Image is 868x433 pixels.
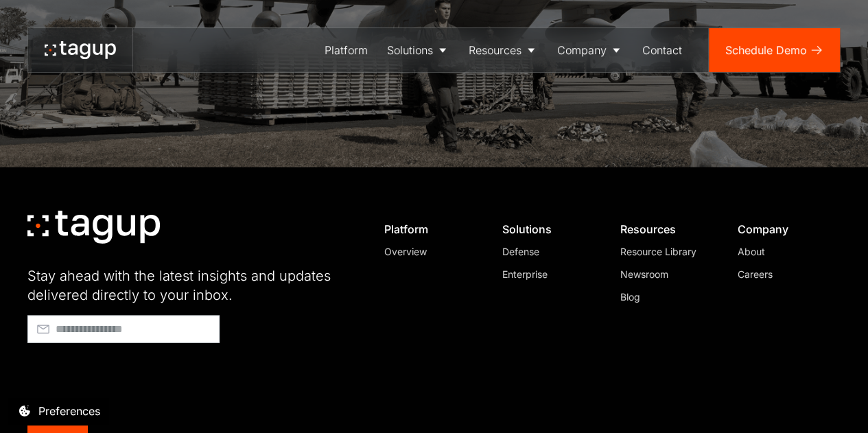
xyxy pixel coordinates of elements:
[315,28,377,72] a: Platform
[620,267,712,281] a: Newsroom
[469,42,521,58] div: Resources
[642,42,682,58] div: Contact
[557,42,607,58] div: Company
[620,222,712,236] div: Resources
[377,28,459,72] a: Solutions
[548,28,633,72] a: Company
[27,349,236,402] iframe: reCAPTCHA
[384,244,476,259] a: Overview
[387,42,433,58] div: Solutions
[620,290,712,304] a: Blog
[38,403,100,419] div: Preferences
[738,222,830,236] div: Company
[725,42,807,58] div: Schedule Demo
[633,28,692,72] a: Contact
[27,266,353,305] div: Stay ahead with the latest insights and updates delivered directly to your inbox.
[620,244,712,259] a: Resource Library
[459,28,548,72] a: Resources
[709,28,840,72] a: Schedule Demo
[384,222,476,236] div: Platform
[738,244,830,259] a: About
[502,244,594,259] a: Defense
[325,42,368,58] div: Platform
[502,267,594,281] a: Enterprise
[502,222,594,236] div: Solutions
[738,267,830,281] a: Careers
